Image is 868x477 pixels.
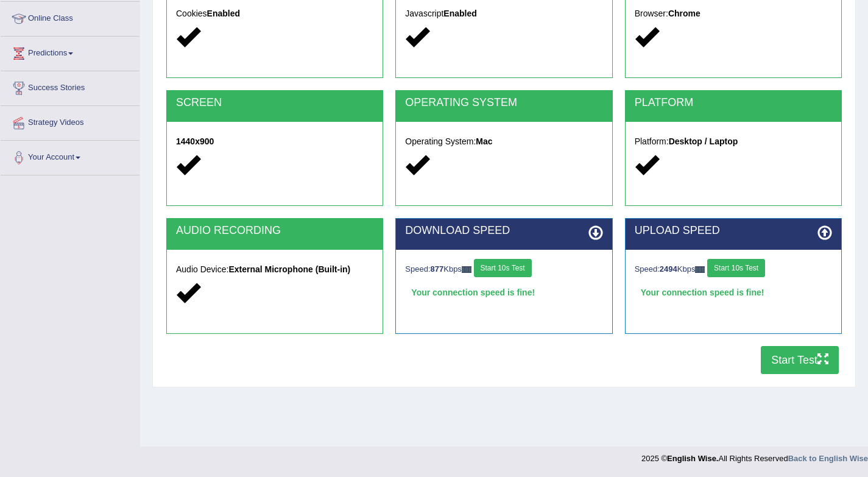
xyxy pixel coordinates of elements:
button: Start 10s Test [707,259,765,277]
h5: Cookies [176,9,373,18]
strong: 877 [431,264,444,274]
h5: Browser: [635,9,832,18]
strong: Mac [476,136,492,146]
a: Strategy Videos [1,106,139,136]
h2: OPERATING SYSTEM [405,97,602,109]
strong: Enabled [443,9,476,18]
strong: Desktop / Laptop [669,136,738,146]
a: Online Class [1,2,139,32]
h2: PLATFORM [635,97,832,109]
h2: SCREEN [176,97,373,109]
div: Speed: Kbps [405,259,602,280]
h5: Operating System: [405,137,602,146]
h2: DOWNLOAD SPEED [405,225,602,237]
button: Start Test [761,346,839,374]
strong: 1440x900 [176,136,214,146]
img: ajax-loader-fb-connection.gif [695,266,705,273]
div: Your connection speed is fine! [405,283,602,302]
a: Your Account [1,141,139,171]
a: Back to English Wise [788,454,868,463]
strong: English Wise. [667,454,718,463]
button: Start 10s Test [474,259,532,277]
strong: Enabled [207,9,240,18]
h5: Javascript [405,9,602,18]
strong: External Microphone (Built-in) [228,264,350,274]
h5: Platform: [635,137,832,146]
h5: Audio Device: [176,265,373,274]
img: ajax-loader-fb-connection.gif [462,266,471,273]
h2: UPLOAD SPEED [635,225,832,237]
strong: 2494 [660,264,677,274]
div: 2025 © All Rights Reserved [641,447,868,464]
div: Speed: Kbps [635,259,832,280]
a: Success Stories [1,71,139,102]
h2: AUDIO RECORDING [176,225,373,237]
a: Predictions [1,37,139,67]
div: Your connection speed is fine! [635,283,832,302]
strong: Chrome [668,9,700,18]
